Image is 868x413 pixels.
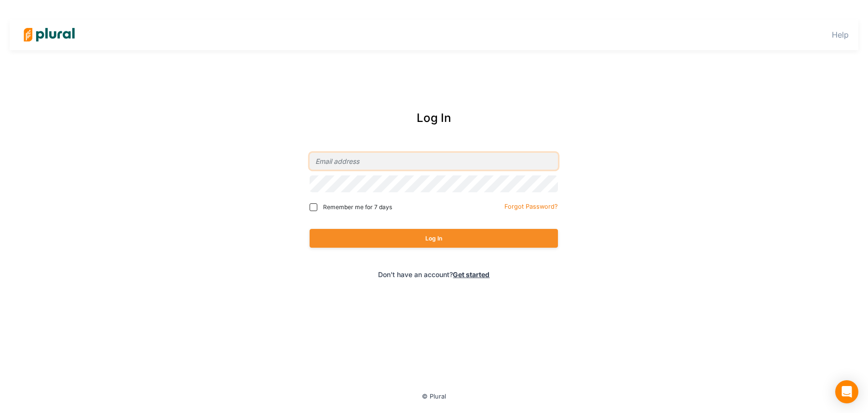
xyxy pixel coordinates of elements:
[323,203,392,212] span: Remember me for 7 days
[504,201,558,211] a: Forgot Password?
[310,203,317,211] input: Remember me for 7 days
[310,153,558,170] input: Email address
[15,18,83,52] img: Logo for Plural
[422,393,446,400] small: © Plural
[832,30,849,40] a: Help
[504,203,558,210] small: Forgot Password?
[269,109,600,127] div: Log In
[269,269,600,280] div: Don't have an account?
[310,229,558,248] button: Log In
[453,270,489,279] a: Get started
[835,380,858,403] div: Open Intercom Messenger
